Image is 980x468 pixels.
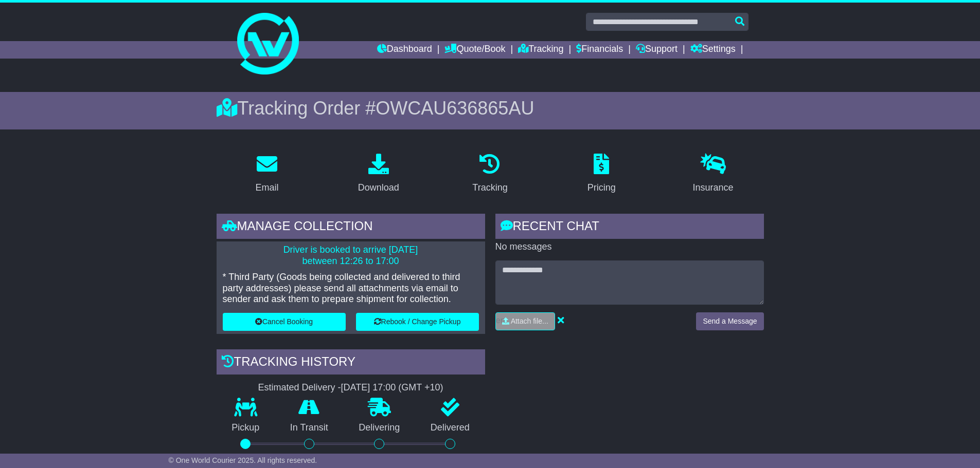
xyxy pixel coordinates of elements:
[495,241,764,253] p: No messages
[344,422,416,434] p: Delivering
[636,41,678,59] a: Support
[466,150,514,198] a: Tracking
[341,382,443,394] div: [DATE] 17:00 (GMT +10)
[576,41,623,59] a: Financials
[217,382,485,394] div: Estimated Delivery -
[217,422,275,434] p: Pickup
[587,181,616,195] div: Pricing
[472,181,507,195] div: Tracking
[377,41,432,59] a: Dashboard
[223,313,346,331] button: Cancel Booking
[223,245,479,267] p: Driver is booked to arrive [DATE] between 12:26 to 17:00
[169,456,317,464] span: © One World Courier 2025. All rights reserved.
[686,150,740,198] a: Insurance
[217,214,485,241] div: Manage collection
[444,41,505,59] a: Quote/Book
[495,214,764,241] div: RECENT CHAT
[351,150,406,198] a: Download
[376,98,534,119] span: OWCAU636865AU
[518,41,563,59] a: Tracking
[581,150,622,198] a: Pricing
[690,41,736,59] a: Settings
[275,422,344,434] p: In Transit
[696,312,763,330] button: Send a Message
[255,181,278,195] div: Email
[693,181,734,195] div: Insurance
[358,181,399,195] div: Download
[217,97,764,119] div: Tracking Order #
[217,349,485,377] div: Tracking history
[356,313,479,331] button: Rebook / Change Pickup
[223,272,479,305] p: * Third Party (Goods being collected and delivered to third party addresses) please send all atta...
[248,150,285,198] a: Email
[415,422,485,434] p: Delivered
